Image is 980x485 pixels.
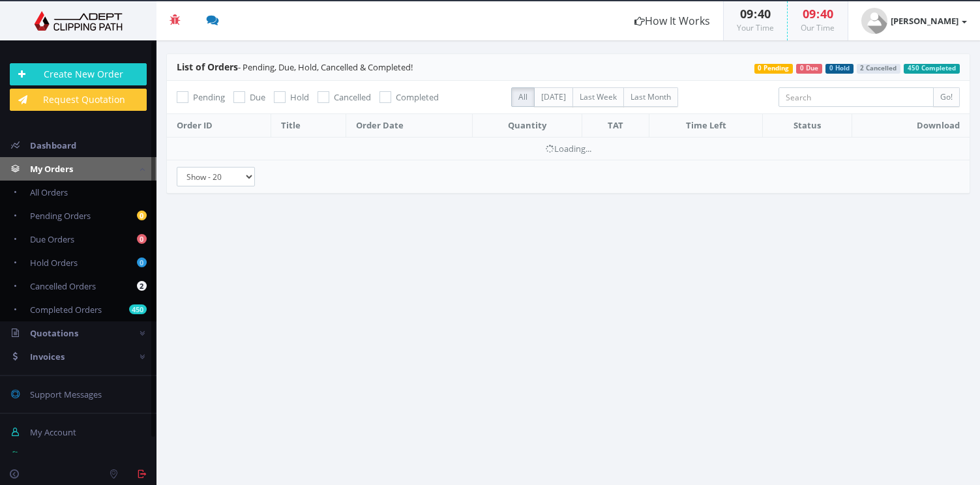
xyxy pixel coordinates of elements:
b: 0 [137,211,147,220]
span: Completed [396,91,439,103]
a: [PERSON_NAME] [848,1,980,40]
input: Search [779,87,934,107]
span: - Pending, Due, Hold, Cancelled & Completed! [177,61,413,73]
th: Order ID [167,114,271,138]
span: Due [250,91,265,103]
span: Hold [290,91,309,103]
span: My Orders [30,163,73,175]
span: Cancelled [334,91,371,103]
span: 0 Pending [754,64,794,74]
span: Pending [193,91,225,103]
span: : [753,6,758,22]
span: Invoices [30,351,65,362]
img: Adept Graphics [10,11,147,31]
span: Manage Team [30,450,85,462]
b: 450 [129,304,147,314]
span: Support Messages [30,389,102,400]
strong: [PERSON_NAME] [891,15,958,27]
input: Go! [933,87,960,107]
small: Your Time [737,22,774,33]
span: 09 [803,6,816,22]
span: 2 Cancelled [857,64,901,74]
span: 40 [820,6,833,22]
td: Loading... [167,137,970,160]
span: All Orders [30,186,68,198]
label: All [511,87,535,107]
span: Cancelled Orders [30,280,96,292]
b: 2 [137,281,147,291]
span: Dashboard [30,140,76,151]
th: TAT [582,114,649,138]
th: Download [852,114,970,138]
span: 450 Completed [904,64,960,74]
span: Completed Orders [30,304,102,316]
label: Last Month [623,87,678,107]
a: How It Works [621,1,723,40]
small: Our Time [801,22,835,33]
span: Due Orders [30,233,74,245]
label: Last Week [572,87,624,107]
span: 40 [758,6,771,22]
img: user_default.jpg [861,8,887,34]
span: Quantity [508,119,546,131]
a: Request Quotation [10,89,147,111]
th: Title [271,114,346,138]
span: Pending Orders [30,210,91,222]
span: : [816,6,820,22]
span: Quotations [30,327,78,339]
span: 0 Hold [825,64,854,74]
th: Time Left [649,114,763,138]
span: Hold Orders [30,257,78,269]
a: Create New Order [10,63,147,85]
label: [DATE] [534,87,573,107]
span: My Account [30,426,76,438]
th: Order Date [346,114,473,138]
b: 0 [137,234,147,244]
th: Status [763,114,852,138]
b: 0 [137,257,147,267]
span: List of Orders [177,61,238,73]
span: 0 Due [796,64,822,74]
span: 09 [740,6,753,22]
